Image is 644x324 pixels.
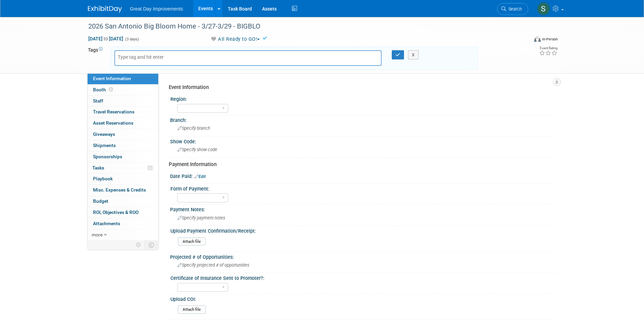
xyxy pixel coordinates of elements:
[88,47,105,70] td: Tags
[93,221,120,226] span: Attachments
[144,240,158,249] td: Toggle Event Tabs
[488,35,558,46] div: Event Format
[88,6,122,13] img: ExhibitDay
[125,37,139,41] span: (3 days)
[208,36,262,43] button: All Ready to GO!
[130,6,183,12] span: Great Day Improvements
[92,232,103,237] span: more
[88,85,158,95] a: Booth
[93,120,133,126] span: Asset Reservations
[103,36,109,41] span: to
[169,84,551,91] div: Event Information
[93,87,114,92] span: Booth
[170,294,553,303] div: Upload COI:
[497,3,528,15] a: Search
[506,6,522,12] span: Search
[88,207,158,218] a: ROI, Objectives & ROO
[93,154,122,159] span: Sponsorships
[92,165,104,170] span: Tasks
[408,50,419,60] button: X
[88,230,158,240] a: more
[88,73,158,84] a: Event Information
[170,94,553,103] div: Region:
[170,137,556,145] div: Show Code:
[93,109,134,114] span: Travel Reservations
[88,36,124,42] span: [DATE] [DATE]
[88,151,158,162] a: Sponsorships
[88,140,158,151] a: Shipments
[93,198,108,204] span: Budget
[93,143,116,148] span: Shipments
[108,87,114,92] span: Booth not reserved yet
[118,54,172,60] input: Type tag and hit enter
[86,20,518,33] div: 2026 San Antonio Big Bloom Home - 3/27-3/29 - BIGBLO
[88,96,158,107] a: Staff
[88,163,158,174] a: Tasks
[539,47,557,50] div: Event Rating
[170,115,556,124] div: Branch:
[93,187,146,193] span: Misc. Expenses & Credits
[170,171,556,180] div: Date Paid:
[93,176,113,181] span: Playbook
[178,147,217,152] span: Specify show code
[170,204,556,213] div: Payment Notes:
[542,37,558,42] div: In-Person
[93,131,115,137] span: Giveaways
[170,226,553,234] div: Upload Payment Confirmation/Receipt:
[93,76,131,81] span: Event Information
[178,263,249,268] span: Specify projected # of opportunities
[88,185,158,196] a: Misc. Expenses & Credits
[537,2,550,15] img: Sha'Nautica Sales
[133,240,145,249] td: Personalize Event Tab Strip
[195,174,206,179] a: Edit
[93,210,139,215] span: ROI, Objectives & ROO
[93,98,103,104] span: Staff
[178,215,225,220] span: Specify payment notes
[88,107,158,118] a: Travel Reservations
[88,129,158,140] a: Giveaways
[88,196,158,207] a: Budget
[170,252,556,260] div: Projected # of Opportunities:
[170,273,553,282] div: Certificate of Insurance Sent to Promoter?:
[88,118,158,129] a: Asset Reservations
[88,218,158,229] a: Attachments
[534,36,541,42] img: Format-Inperson.png
[178,126,210,131] span: Specify branch
[169,161,551,168] div: Payment Information
[170,184,553,192] div: Form of Payment:
[88,174,158,184] a: Playbook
